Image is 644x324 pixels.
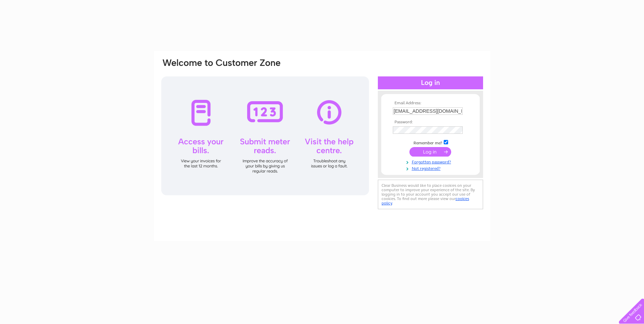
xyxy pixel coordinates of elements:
[393,158,470,165] a: Forgotten password?
[391,120,470,125] th: Password:
[382,196,469,205] a: cookies policy
[378,180,483,209] div: Clear Business would like to place cookies on your computer to improve your experience of the sit...
[409,147,451,157] input: Submit
[391,101,470,106] th: Email Address:
[393,165,470,171] a: Not registered?
[391,139,470,146] td: Remember me?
